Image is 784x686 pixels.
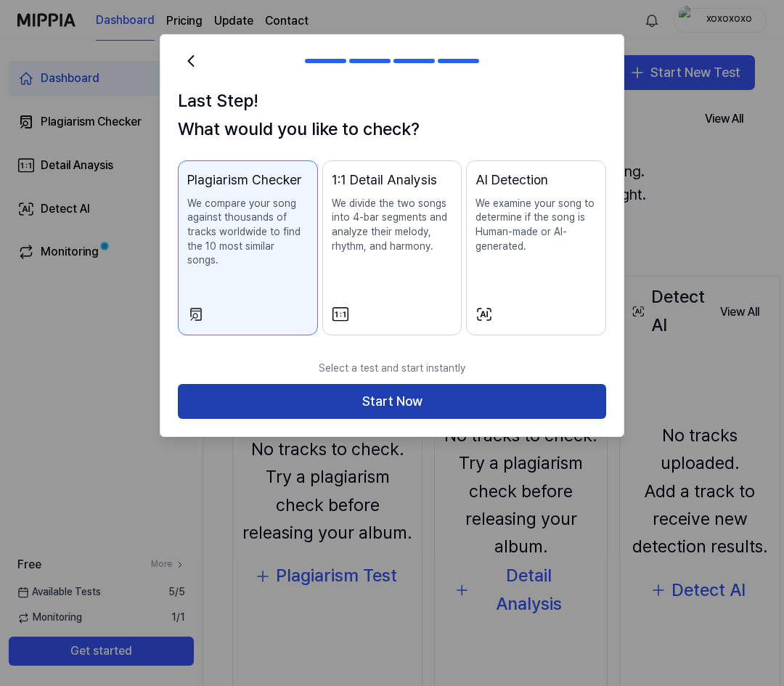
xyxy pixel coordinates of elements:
[187,197,309,268] p: We compare your song against thousands of tracks worldwide to find the 10 most similar songs.
[475,197,597,253] p: We examine your song to determine if the song is Human-made or AI-generated.
[332,170,453,191] div: 1:1 Detail Analysis
[187,170,309,191] div: Plagiarism Checker
[332,197,453,253] p: We divide the two songs into 4-bar segments and analyze their melody, rhythm, and harmony.
[178,353,606,385] p: Select a test and start instantly
[466,160,606,335] button: AI DetectionWe examine your song to determine if the song is Human-made or AI-generated.
[322,160,462,335] button: 1:1 Detail AnalysisWe divide the two songs into 4-bar segments and analyze their melody, rhythm, ...
[475,170,597,191] div: AI Detection
[178,160,318,335] button: Plagiarism CheckerWe compare your song against thousands of tracks worldwide to find the 10 most ...
[178,87,606,143] h1: Last Step! What would you like to check?
[178,384,606,419] button: Start Now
